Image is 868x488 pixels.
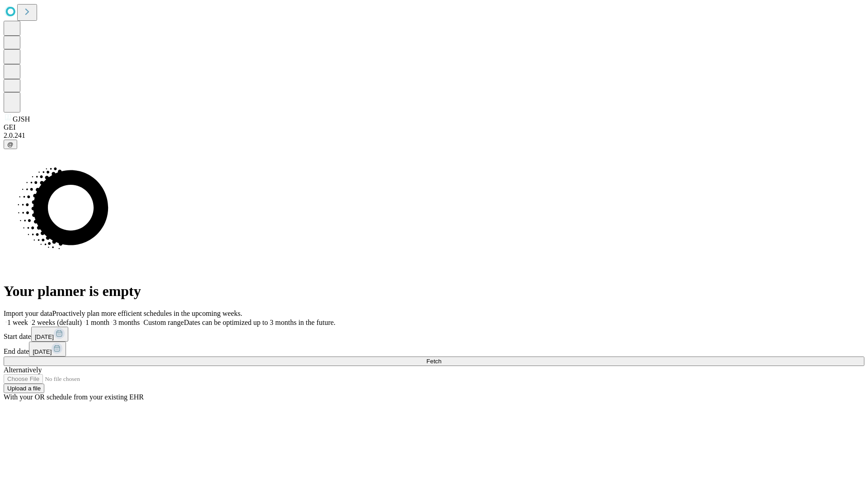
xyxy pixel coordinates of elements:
button: Upload a file [4,384,44,393]
div: GEI [4,123,864,131]
span: Import your data [4,310,52,317]
span: GJSH [13,115,30,123]
span: [DATE] [33,348,52,355]
h1: Your planner is empty [4,283,864,300]
span: @ [7,141,14,148]
div: End date [4,342,864,357]
span: 2 weeks (default) [32,319,82,326]
button: [DATE] [29,342,66,357]
span: Proactively plan more efficient schedules in the upcoming weeks. [52,310,242,317]
button: @ [4,140,17,149]
button: Fetch [4,357,864,366]
span: Dates can be optimized up to 3 months in the future. [184,319,335,326]
span: Fetch [426,358,441,365]
span: 3 months [113,319,140,326]
span: [DATE] [35,333,54,340]
div: Start date [4,327,864,342]
span: 1 week [7,319,28,326]
button: [DATE] [31,327,68,342]
span: Alternatively [4,366,42,374]
span: With your OR schedule from your existing EHR [4,393,144,401]
div: 2.0.241 [4,131,864,140]
span: Custom range [143,319,184,326]
span: 1 month [85,319,109,326]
